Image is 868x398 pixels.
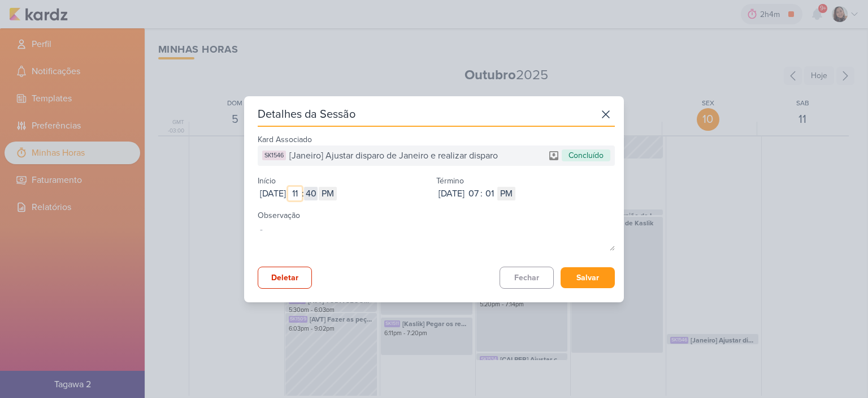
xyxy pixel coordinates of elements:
label: Início [258,176,276,186]
span: [Janeiro] Ajustar disparo de Janeiro e realizar disparo [289,149,498,162]
label: Kard Associado [258,135,312,144]
div: : [302,187,304,200]
button: Salvar [561,267,615,288]
button: Deletar [258,267,312,289]
div: Detalhes da Sessão [258,106,355,122]
div: Concluído [562,149,610,161]
label: Término [436,176,464,186]
div: : [480,187,483,200]
label: Observação [258,211,300,220]
div: SK1546 [262,151,286,160]
button: Fechar [500,267,554,289]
